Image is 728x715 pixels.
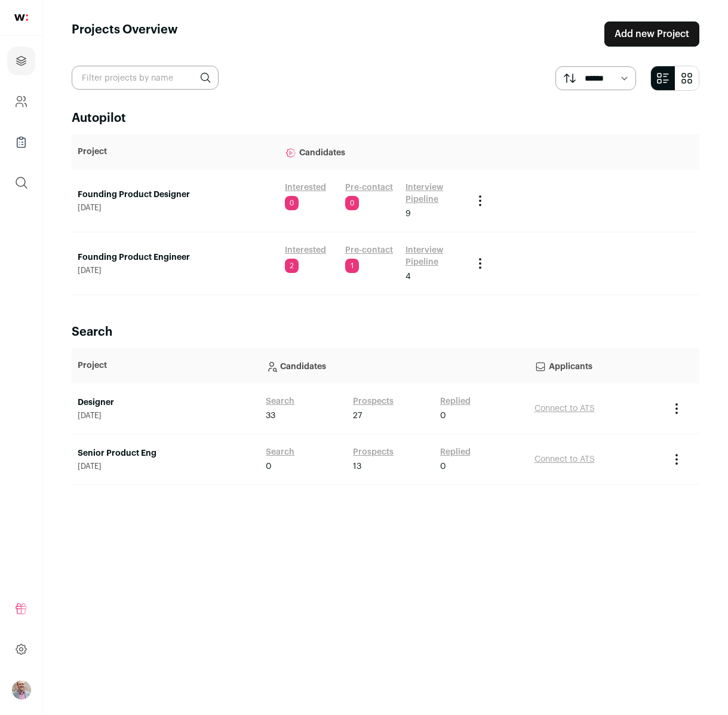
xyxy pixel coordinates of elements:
p: Candidates [285,140,461,164]
h1: Projects Overview [72,22,178,47]
button: Project Actions [669,452,684,467]
span: 9 [406,208,411,220]
button: Project Actions [669,401,684,416]
h2: Search [72,324,699,340]
p: Project [78,146,273,158]
a: Interested [285,244,326,256]
a: Founding Product Engineer [78,251,273,263]
a: Interview Pipeline [406,182,461,205]
span: 27 [353,410,362,422]
span: [DATE] [78,203,273,213]
span: 0 [440,461,446,472]
a: Projects [7,47,35,75]
a: Designer [78,397,254,409]
p: Candidates [266,354,522,378]
a: Connect to ATS [535,404,595,413]
a: Pre-contact [345,244,393,256]
a: Founding Product Designer [78,189,273,201]
a: Company Lists [7,128,35,156]
span: 0 [440,410,446,422]
p: Applicants [535,354,658,378]
span: 0 [285,196,299,210]
button: Project Actions [473,256,487,271]
button: Open dropdown [12,680,31,699]
img: wellfound-shorthand-0d5821cbd27db2630d0214b213865d53afaa358527fdda9d0ea32b1df1b89c2c.svg [14,14,28,21]
a: Senior Product Eng [78,447,254,459]
a: Prospects [353,395,394,407]
a: Connect to ATS [535,455,595,464]
a: Interested [285,182,326,194]
a: Replied [440,446,471,458]
a: Pre-contact [345,182,393,194]
a: Company and ATS Settings [7,87,35,116]
a: Search [266,395,294,407]
span: 33 [266,410,275,422]
span: 2 [285,259,299,273]
span: 4 [406,271,411,283]
span: [DATE] [78,462,254,471]
a: Interview Pipeline [406,244,461,268]
a: Add new Project [604,22,699,47]
h2: Autopilot [72,110,699,127]
span: 0 [345,196,359,210]
input: Filter projects by name [72,66,219,90]
p: Project [78,360,254,372]
img: 190284-medium_jpg [12,680,31,699]
span: 0 [266,461,272,472]
a: Replied [440,395,471,407]
span: [DATE] [78,411,254,421]
span: 13 [353,461,361,472]
a: Search [266,446,294,458]
button: Project Actions [473,194,487,208]
span: 1 [345,259,359,273]
span: [DATE] [78,266,273,275]
a: Prospects [353,446,394,458]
